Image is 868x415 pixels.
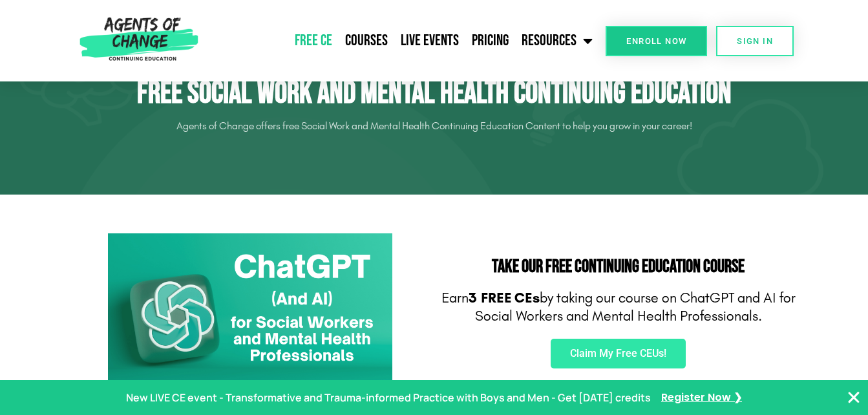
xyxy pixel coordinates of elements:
p: New LIVE CE event - Transformative and Trauma-informed Practice with Boys and Men - Get [DATE] cr... [126,388,651,407]
span: Enroll Now [626,37,686,45]
span: Claim My Free CEUs! [570,348,666,359]
b: 3 FREE CEs [469,290,540,306]
h1: Free Social Work and Mental Health Continuing Education [72,75,796,112]
a: SIGN IN [716,26,794,56]
a: Register Now ❯ [661,388,742,407]
a: Free CE [288,25,339,57]
a: Pricing [465,25,515,57]
a: Resources [515,25,599,57]
h2: Take Our FREE Continuing Education Course [441,258,796,276]
a: Claim My Free CEUs! [551,339,686,368]
nav: Menu [204,25,599,57]
p: Earn by taking our course on ChatGPT and AI for Social Workers and Mental Health Professionals. [441,289,796,326]
a: Enroll Now [606,26,707,56]
p: Agents of Change offers free Social Work and Mental Health Continuing Education Content to help y... [72,116,796,136]
span: SIGN IN [737,37,773,45]
button: Close Banner [846,390,862,405]
a: Courses [339,25,394,57]
a: Live Events [394,25,465,57]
